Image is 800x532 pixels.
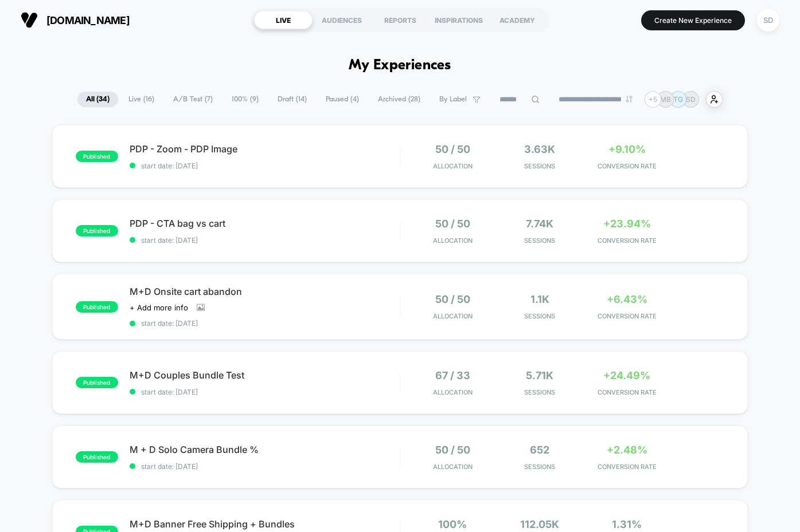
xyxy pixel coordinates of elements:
p: TG [673,95,683,104]
span: 100% ( 9 ) [223,92,267,107]
span: 50 / 50 [435,444,470,456]
span: M+D Onsite cart abandon [130,286,400,297]
span: published [76,377,118,388]
div: + 5 [645,91,661,108]
span: + Add more info [130,303,188,312]
span: published [76,151,118,162]
span: Allocation [433,162,473,170]
div: AUDIENCES [313,11,371,29]
span: CONVERSION RATE [586,463,668,471]
span: 100% [438,518,467,530]
span: start date: [DATE] [130,462,400,471]
span: start date: [DATE] [130,388,400,396]
span: Sessions [499,237,580,245]
span: 67 / 33 [435,369,470,381]
span: 5.71k [526,369,553,381]
span: +2.48% [607,444,647,456]
span: M + D Solo Camera Bundle % [130,444,400,455]
span: 7.74k [526,218,553,230]
span: Sessions [499,312,580,320]
button: Create New Experience [641,10,745,30]
span: +9.10% [608,143,646,155]
span: Sessions [499,162,580,170]
button: SD [754,9,783,32]
span: 50 / 50 [435,218,470,230]
span: start date: [DATE] [130,319,400,328]
div: REPORTS [371,11,430,29]
span: M+D Banner Free Shipping + Bundles [130,518,400,530]
span: published [76,225,118,237]
span: By Label [439,95,467,104]
span: 652 [530,444,549,456]
span: [DOMAIN_NAME] [46,14,130,26]
span: +6.43% [607,293,647,305]
span: PDP - Zoom - PDP Image [130,143,400,155]
div: ACADEMY [488,11,547,29]
span: 112.05k [520,518,559,530]
div: SD [757,9,779,31]
div: INSPIRATIONS [430,11,488,29]
h1: My Experiences [349,57,451,74]
p: SD [686,95,696,104]
span: A/B Test ( 7 ) [165,92,221,107]
span: published [76,301,118,313]
span: Sessions [499,463,580,471]
span: Archived ( 28 ) [369,92,429,107]
span: CONVERSION RATE [586,388,668,396]
span: All ( 34 ) [77,92,118,107]
img: end [626,96,633,103]
span: M+D Couples Bundle Test [130,369,400,381]
span: CONVERSION RATE [586,237,668,245]
span: +24.49% [603,369,650,381]
span: 50 / 50 [435,143,470,155]
span: 1.31% [612,518,642,530]
span: Sessions [499,388,580,396]
button: [DOMAIN_NAME] [17,11,133,29]
p: MB [660,95,671,104]
span: start date: [DATE] [130,236,400,245]
span: Draft ( 14 ) [269,92,315,107]
span: 50 / 50 [435,293,470,305]
span: Paused ( 4 ) [317,92,368,107]
span: PDP - CTA bag vs cart [130,218,400,229]
img: Visually logo [21,11,38,29]
span: 1.1k [530,293,549,305]
span: Allocation [433,388,473,396]
span: CONVERSION RATE [586,312,668,320]
span: Live ( 16 ) [120,92,163,107]
span: +23.94% [603,218,651,230]
span: Allocation [433,312,473,320]
div: LIVE [254,11,313,29]
span: Allocation [433,237,473,245]
span: 3.63k [524,143,555,155]
span: published [76,451,118,463]
span: start date: [DATE] [130,161,400,170]
span: Allocation [433,463,473,471]
span: CONVERSION RATE [586,162,668,170]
